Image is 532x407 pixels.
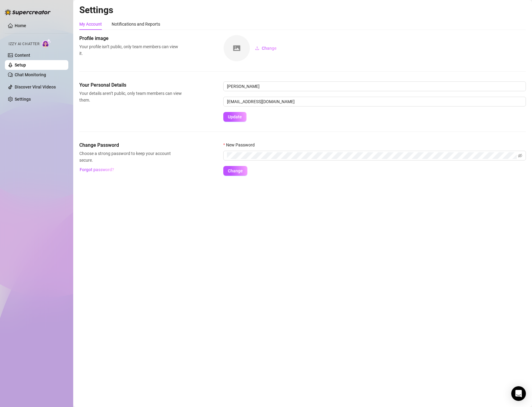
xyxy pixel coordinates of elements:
[15,97,31,102] a: Settings
[223,142,259,148] label: New Password
[228,168,243,173] span: Change
[79,142,182,149] span: Change Password
[518,153,522,158] span: eye-invisible
[262,46,277,51] span: Change
[80,167,114,172] span: Forgot password?
[15,72,46,77] a: Chat Monitoring
[15,63,26,67] a: Setup
[15,53,30,58] a: Content
[42,39,51,48] img: AI Chatter
[15,23,26,28] a: Home
[223,97,526,106] input: Enter new email
[223,112,246,122] button: Update
[511,386,526,401] div: Open Intercom Messenger
[15,85,56,89] a: Discover Viral Videos
[223,81,526,91] input: Enter name
[79,43,182,57] span: Your profile isn’t public, only team members can view it.
[9,41,39,47] span: Izzy AI Chatter
[79,165,114,175] button: Forgot password?
[223,166,247,176] button: Change
[227,152,517,159] input: New Password
[79,90,182,103] span: Your details aren’t public, only team members can view them.
[79,21,102,27] div: My Account
[250,43,282,53] button: Change
[79,35,182,42] span: Profile image
[255,46,259,50] span: upload
[224,35,250,61] img: square-placeholder.png
[228,114,242,119] span: Update
[79,150,182,164] span: Choose a strong password to keep your account secure.
[5,9,51,15] img: logo-BBDzfeDw.svg
[112,21,160,27] div: Notifications and Reports
[79,81,182,89] span: Your Personal Details
[79,4,526,16] h2: Settings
